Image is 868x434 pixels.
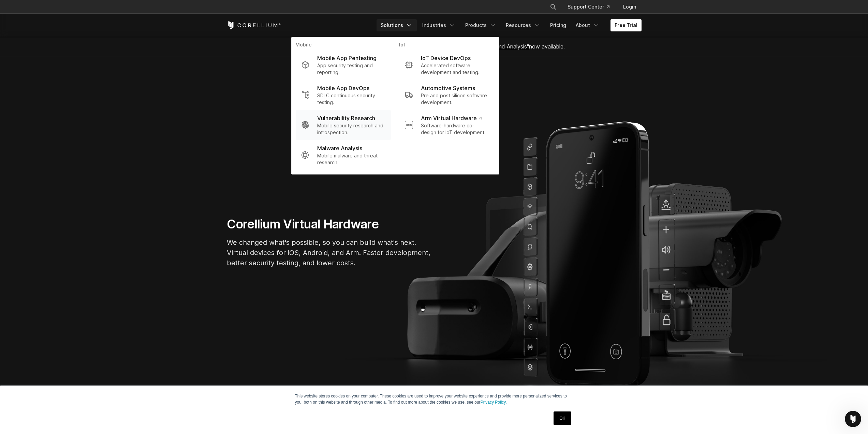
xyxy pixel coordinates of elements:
[295,80,391,110] a: Mobile App DevOps SDLC continuous security testing.
[399,50,495,80] a: IoT Device DevOps Accelerated software development and testing.
[317,152,385,166] p: Mobile malware and threat research.
[572,19,604,31] a: About
[317,144,362,152] p: Malware Analysis
[317,92,385,106] p: SDLC continuous security testing.
[295,140,391,170] a: Malware Analysis Mobile malware and threat research.
[227,216,431,232] h1: Corellium Virtual Hardware
[554,411,571,425] a: OK
[421,114,481,122] p: Arm Virtual Hardware
[421,122,489,136] p: Software-hardware co-design for IoT development.
[610,19,642,31] a: Free Trial
[542,1,642,13] div: Navigation Menu
[547,1,559,13] button: Search
[317,62,385,76] p: App security testing and reporting.
[418,19,460,31] a: Industries
[502,19,545,31] a: Resources
[317,54,377,62] p: Mobile App Pentesting
[227,21,281,29] a: Corellium Home
[481,400,507,405] a: Privacy Policy.
[421,84,475,92] p: Automotive Systems
[399,80,495,110] a: Automotive Systems Pre and post silicon software development.
[399,41,495,50] p: IoT
[295,110,391,140] a: Vulnerability Research Mobile security research and introspection.
[421,62,489,76] p: Accelerated software development and testing.
[421,92,489,106] p: Pre and post silicon software development.
[461,19,500,31] a: Products
[845,411,861,427] iframe: Intercom live chat
[546,19,570,31] a: Pricing
[295,41,391,50] p: Mobile
[377,19,417,31] a: Solutions
[295,393,573,405] p: This website stores cookies on your computer. These cookies are used to improve your website expe...
[421,54,471,62] p: IoT Device DevOps
[377,19,642,31] div: Navigation Menu
[562,1,615,13] a: Support Center
[317,114,375,122] p: Vulnerability Research
[295,50,391,80] a: Mobile App Pentesting App security testing and reporting.
[317,84,369,92] p: Mobile App DevOps
[227,237,431,268] p: We changed what's possible, so you can build what's next. Virtual devices for iOS, Android, and A...
[618,1,642,13] a: Login
[317,122,385,136] p: Mobile security research and introspection.
[399,110,495,140] a: Arm Virtual Hardware Software-hardware co-design for IoT development.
